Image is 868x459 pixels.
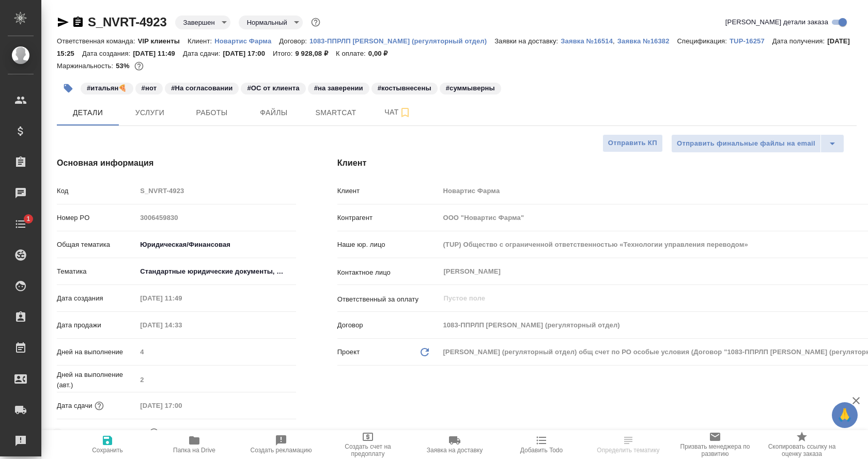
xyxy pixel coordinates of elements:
button: 3918.09 RUB; [132,59,146,73]
button: Нормальный [244,18,290,27]
p: Дата создания: [82,50,133,57]
span: костывнесены [370,83,439,92]
span: На согласовании [164,83,240,92]
button: Скопировать ссылку на оценку заказа [758,430,845,459]
p: Ответственная команда: [57,37,138,45]
p: Дата создания [57,293,136,304]
p: [DATE] 11:49 [133,50,183,57]
p: Номер PO [57,213,136,223]
button: Доп статусы указывают на важность/срочность заказа [309,15,322,29]
span: суммыверны [439,83,502,92]
input: Пустое поле [136,183,296,198]
button: Заявка №16382 [617,36,677,46]
p: 1083-ППРЛП [PERSON_NAME] (регуляторный отдел) [309,37,494,45]
p: #нот [142,83,157,93]
button: Папка на Drive [151,430,238,459]
input: Пустое поле [136,210,296,225]
p: Договор: [279,37,309,45]
span: Сохранить [92,447,123,454]
button: Создать счет на предоплату [324,430,411,459]
span: 1 [20,214,36,224]
span: Файлы [249,106,299,119]
p: Маржинальность: [57,62,116,70]
p: Код [57,186,136,196]
span: Учитывать выходные [72,428,139,438]
button: 🙏 [832,402,858,428]
button: Отправить КП [602,134,663,152]
h4: Клиент [337,157,857,169]
p: #итальян🍕 [87,83,127,93]
p: , [613,37,617,45]
p: TUP-16257 [730,37,772,45]
p: Тематика [57,266,136,277]
span: 🙏 [836,404,854,426]
button: Скопировать ссылку [72,16,84,28]
p: Заявки на доставку: [494,37,561,45]
button: Создать рекламацию [238,430,324,459]
input: Пустое поле [136,344,296,359]
p: 9 928,08 ₽ [295,50,336,57]
p: Дата сдачи [57,401,92,411]
p: Заявка №16514 [561,37,613,45]
button: Заявка №16514 [561,36,613,46]
p: Дата продажи [57,320,136,330]
span: Чат [373,106,423,119]
p: 53% [116,62,132,70]
span: Детали [63,106,113,119]
p: Заявка №16382 [617,37,677,45]
span: Папка на Drive [173,447,215,454]
p: #суммыверны [446,83,495,93]
p: #На согласовании [171,83,233,93]
div: Стандартные юридические документы, договоры, уставы [136,263,296,280]
button: Призвать менеджера по развитию [672,430,758,459]
button: Добавить тэг [57,77,80,100]
p: Дата получения: [772,37,827,45]
p: Дата сдачи: [183,50,223,57]
span: Добавить Todo [520,447,563,454]
p: Общая тематика [57,240,136,250]
a: TUP-16257 [730,36,772,45]
span: итальян🍕 [80,83,134,92]
button: Сохранить [64,430,151,459]
svg: Подписаться [399,106,411,119]
input: Пустое поле [136,398,227,413]
p: 0,00 ₽ [368,50,396,57]
a: S_NVRT-4923 [88,15,167,29]
button: Определить тематику [585,430,672,459]
span: нот [134,83,164,92]
span: ОС от клиента [240,83,306,92]
p: Клиент [337,186,440,196]
p: Наше юр. лицо [337,240,440,250]
div: Завершен [239,15,303,29]
span: Заявка на доставку [427,447,483,454]
span: Создать рекламацию [251,447,312,454]
p: #ОС от клиента [247,83,299,93]
button: Скопировать ссылку для ЯМессенджера [57,16,69,28]
p: Контрагент [337,213,440,223]
span: Услуги [125,106,175,119]
p: #на заверении [314,83,363,93]
p: [DATE] 17:00 [223,50,273,57]
p: К оплате: [336,50,368,57]
a: Новартис Фарма [214,36,279,45]
button: Заявка на доставку [411,430,498,459]
span: Создать счет на предоплату [331,443,405,457]
p: Итого: [273,50,295,57]
button: Завершен [180,18,218,27]
span: на заверении [307,83,370,92]
p: VIP клиенты [138,37,188,45]
a: 1083-ППРЛП [PERSON_NAME] (регуляторный отдел) [309,36,494,45]
input: Пустое поле [136,291,227,306]
span: [PERSON_NAME] детали заказа [725,17,828,27]
span: Отправить КП [608,137,657,149]
div: Юридическая/Финансовая [136,236,296,254]
span: Работы [187,106,237,119]
h4: Основная информация [57,157,296,169]
span: Скопировать ссылку на оценку заказа [765,443,839,457]
span: Smartcat [311,106,361,119]
button: Выбери, если сб и вс нужно считать рабочими днями для выполнения заказа. [147,426,161,439]
p: Клиент: [188,37,214,45]
button: Если добавить услуги и заполнить их объемом, то дата рассчитается автоматически [92,399,106,413]
input: Пустое поле [136,372,296,387]
button: Добавить Todo [498,430,585,459]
